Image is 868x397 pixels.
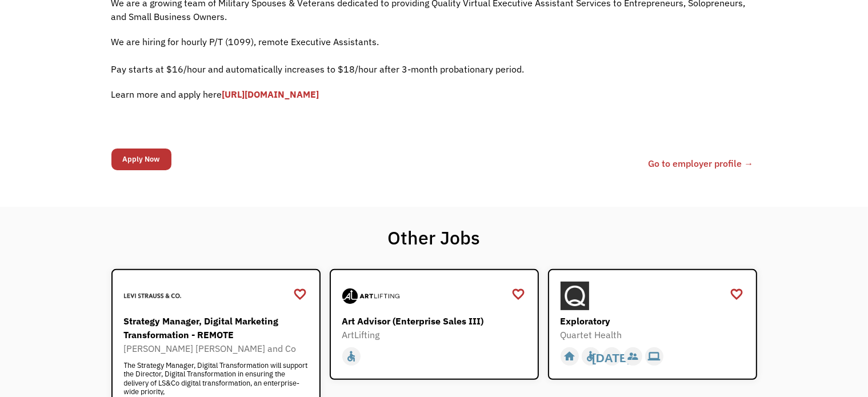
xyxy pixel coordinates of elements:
div: supervisor_account [627,348,639,365]
a: favorite_border [511,286,525,303]
p: We are hiring for hourly P/T (1099), remote Executive Assistants. ‍ Pay starts at $16/hour and au... [111,35,757,76]
div: [DATE] [592,348,631,365]
div: ArtLifting [342,328,529,342]
div: Quartet Health [561,328,747,342]
div: [PERSON_NAME] [PERSON_NAME] and Co [124,342,311,355]
div: Strategy Manager, Digital Marketing Transformation - REMOTE [124,314,311,342]
a: Quartet HealthExploratoryQuartet Healthhomeaccessible[DATE]supervisor_accountcomputer [548,269,757,380]
img: Levi Strauss and Co [124,282,181,310]
a: favorite_border [293,286,307,303]
div: Art Advisor (Enterprise Sales III) [342,314,529,328]
img: Quartet Health [561,282,589,310]
a: favorite_border [730,286,743,303]
p: Learn more and apply here [111,87,757,101]
div: accessible [585,348,597,365]
img: ArtLifting [342,282,399,310]
form: Email Form [111,146,171,173]
a: Go to employer profile → [649,157,754,170]
div: The Strategy Manager, Digital Transformation will support the Director, Digital Transformation in... [124,361,311,395]
a: [URL][DOMAIN_NAME] [222,89,319,100]
div: accessible [345,348,357,365]
input: Apply Now [111,149,171,170]
div: Exploratory [561,314,747,328]
div: home [563,348,575,365]
a: ArtLiftingArt Advisor (Enterprise Sales III)ArtLiftingaccessible [330,269,539,380]
div: computer [648,348,660,365]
